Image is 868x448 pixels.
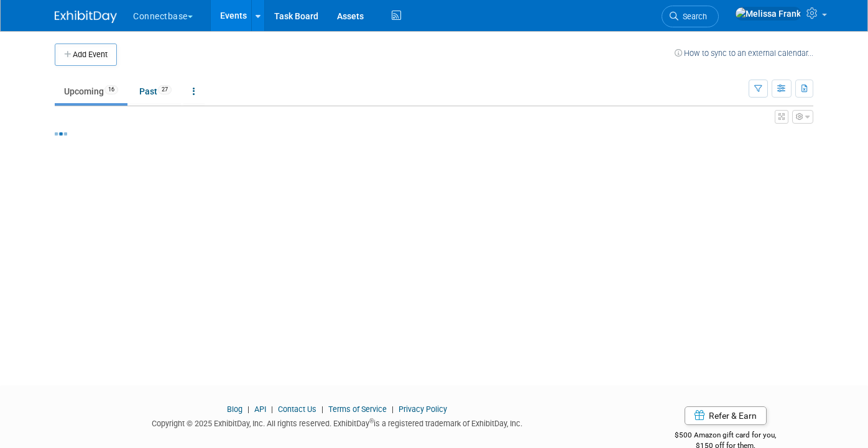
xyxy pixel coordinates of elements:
a: Upcoming16 [55,80,127,103]
a: Privacy Policy [399,405,447,414]
img: loading... [55,132,67,135]
span: Search [678,12,707,21]
img: ExhibitDay [55,11,117,23]
span: | [268,405,276,414]
a: Search [662,6,719,27]
a: Blog [227,405,242,414]
a: Contact Us [278,405,316,414]
div: Copyright © 2025 ExhibitDay, Inc. All rights reserved. ExhibitDay is a registered trademark of Ex... [55,415,619,429]
a: Refer & Earn [685,406,767,425]
span: | [389,405,397,414]
img: Melissa Frank [735,7,801,21]
span: 16 [104,85,118,94]
a: API [254,405,266,414]
span: | [244,405,252,414]
a: Terms of Service [328,405,387,414]
span: | [318,405,326,414]
a: Past27 [130,80,181,103]
button: Add Event [55,43,117,66]
a: How to sync to an external calendar... [675,48,813,58]
sup: ® [369,418,374,424]
span: 27 [158,85,172,94]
